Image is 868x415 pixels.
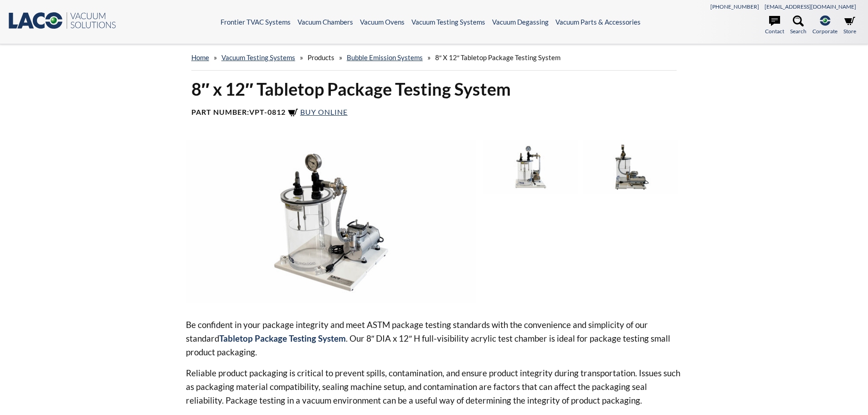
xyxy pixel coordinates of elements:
[298,18,353,26] a: Vacuum Chambers
[710,3,759,10] a: [PHONE_NUMBER]
[191,108,677,118] h4: Part Number:
[288,108,348,116] a: Buy Online
[186,318,683,359] p: Be confident in your package integrity and meet ASTM package testing standards with the convenien...
[492,18,549,26] a: Vacuum Degassing
[300,108,348,116] span: Buy Online
[765,15,784,36] a: Contact
[186,366,683,407] p: Reliable product packaging is critical to prevent spills, contamination, and ensure product integ...
[191,53,209,61] a: home
[249,108,286,116] b: VPT-0812
[360,18,405,26] a: Vacuum Ovens
[555,18,641,26] a: Vacuum Parts & Accessories
[583,140,678,193] img: 8" X 12" Tabletop Package Testing System, side view
[221,53,295,61] a: Vacuum Testing Systems
[191,45,677,71] div: » » » »
[191,78,677,100] h1: 8″ x 12″ Tabletop Package Testing System
[435,53,561,61] span: 8″ x 12″ Tabletop Package Testing System
[483,140,578,193] img: 8" X 12" Tabletop Package Testing System, front view
[765,3,856,10] a: [EMAIL_ADDRESS][DOMAIN_NAME]
[219,333,346,343] strong: Tabletop Package Testing System
[186,140,477,303] img: 8" X 12" Tabletop Package Testing System, angled view
[221,18,291,26] a: Frontier TVAC Systems
[347,53,423,61] a: Bubble Emission Systems
[812,27,837,36] span: Corporate
[411,18,485,26] a: Vacuum Testing Systems
[790,15,806,36] a: Search
[843,15,856,36] a: Store
[308,53,334,61] span: Products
